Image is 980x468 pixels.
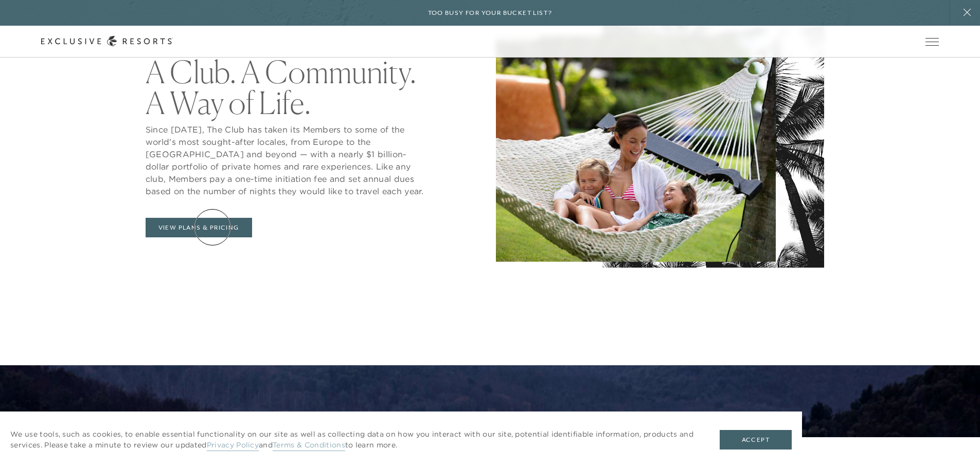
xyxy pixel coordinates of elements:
[273,440,345,451] a: Terms & Conditions
[496,36,776,262] img: A member of the vacation club Exclusive Resorts relaxing in a hammock with her two children at a ...
[720,430,792,450] button: Accept
[146,218,252,237] a: View Plans & Pricing
[925,38,939,45] button: Open navigation
[207,440,259,451] a: Privacy Policy
[146,57,426,118] h2: A Club. A Community. A Way of Life.
[428,8,553,18] h6: Too busy for your bucket list?
[10,429,699,451] p: We use tools, such as cookies, to enable essential functionality on our site as well as collectin...
[146,123,426,197] p: Since [DATE], The Club has taken its Members to some of the world’s most sought-after locales, fr...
